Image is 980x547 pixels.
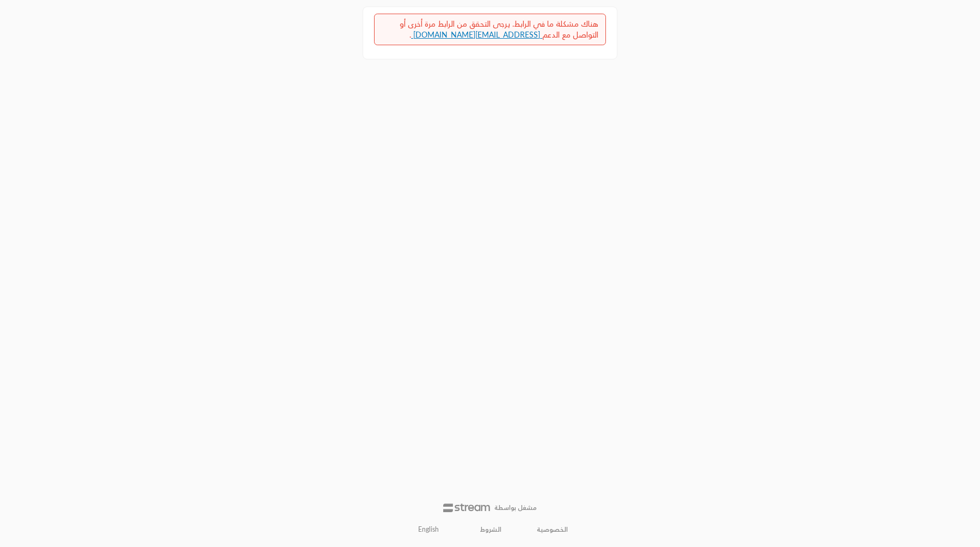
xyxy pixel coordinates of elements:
[494,503,537,512] p: مشغل بواسطة
[537,525,568,534] a: الخصوصية
[411,30,542,39] a: [EMAIL_ADDRESS][DOMAIN_NAME]
[412,521,445,538] a: English
[382,19,598,40] div: هناك مشكلة ما في الرابط. يرجى التحقق من الرابط مرة أخرى أو التواصل مع الدعم .
[480,525,501,534] a: الشروط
